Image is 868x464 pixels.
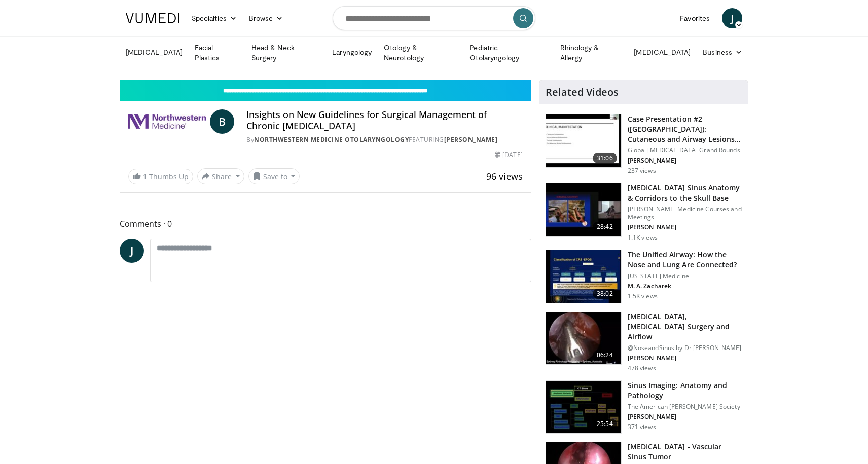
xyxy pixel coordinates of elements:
[248,168,300,184] button: Save to
[628,282,742,290] p: M. A. Zacharek
[378,43,463,63] a: Otology & Neurotology
[120,42,189,62] a: [MEDICAL_DATA]
[674,8,716,28] a: Favorites
[128,169,193,184] a: 1 Thumbs Up
[444,135,498,144] a: [PERSON_NAME]
[593,419,617,429] span: 25:54
[593,350,617,360] span: 06:24
[186,8,243,28] a: Specialties
[628,403,742,411] p: The American [PERSON_NAME] Society
[628,423,656,431] p: 371 views
[546,86,619,98] h4: Related Videos
[722,8,742,28] a: J
[546,380,742,434] a: 25:54 Sinus Imaging: Anatomy and Pathology The American [PERSON_NAME] Society [PERSON_NAME] 371 v...
[546,183,742,242] a: 28:42 [MEDICAL_DATA] Sinus Anatomy & Corridors to the Skull Base [PERSON_NAME] Medicine Courses a...
[143,172,147,181] span: 1
[546,250,742,303] a: 38:02 The Unified Airway: How the Nose and Lung Are Connected? [US_STATE] Medicine M. A. Zacharek...
[546,114,742,175] a: 31:06 Case Presentation #2 ([GEOGRAPHIC_DATA]): Cutaneous and Airway Lesions i… Global [MEDICAL_D...
[546,381,621,434] img: 5d00bf9a-6682-42b9-8190-7af1e88f226b.150x105_q85_crop-smart_upscale.jpg
[245,43,326,63] a: Head & Neck Surgery
[546,114,621,167] img: 283069f7-db48-4020-b5ba-d883939bec3b.150x105_q85_crop-smart_upscale.jpg
[628,413,742,421] p: [PERSON_NAME]
[628,157,742,165] p: [PERSON_NAME]
[628,442,742,462] h3: [MEDICAL_DATA] - Vascular Sinus Tumor
[628,364,656,372] p: 478 views
[628,272,742,280] p: [US_STATE] Medicine
[628,292,658,300] p: 1.5K views
[628,250,742,270] h3: The Unified Airway: How the Nose and Lung Are Connected?
[628,167,656,175] p: 237 views
[628,146,742,154] p: Global [MEDICAL_DATA] Grand Rounds
[495,150,522,160] div: [DATE]
[628,114,742,144] h3: Case Presentation #2 ([GEOGRAPHIC_DATA]): Cutaneous and Airway Lesions i…
[697,42,748,62] a: Business
[546,312,621,365] img: 5c1a841c-37ed-4666-a27e-9093f124e297.150x105_q85_crop-smart_upscale.jpg
[463,43,554,63] a: Pediatric Otolaryngology
[593,222,617,232] span: 28:42
[628,344,742,352] p: @NoseandSinus by Dr [PERSON_NAME]
[628,183,742,203] h3: [MEDICAL_DATA] Sinus Anatomy & Corridors to the Skull Base
[243,8,290,28] a: Browse
[628,42,697,62] a: [MEDICAL_DATA]
[628,380,742,401] h3: Sinus Imaging: Anatomy and Pathology
[189,43,245,63] a: Facial Plastics
[486,170,523,182] span: 96 views
[246,135,522,144] div: By FEATURING
[120,239,144,263] a: J
[554,43,628,63] a: Rhinology & Allergy
[120,217,531,230] span: Comments 0
[546,183,621,236] img: 276d523b-ec6d-4eb7-b147-bbf3804ee4a7.150x105_q85_crop-smart_upscale.jpg
[628,234,658,242] p: 1.1K views
[546,250,621,303] img: fce5840f-3651-4d2e-85b0-3edded5ac8fb.150x105_q85_crop-smart_upscale.jpg
[333,6,535,30] input: Search topics, interventions
[628,205,742,221] p: [PERSON_NAME] Medicine Courses and Meetings
[128,109,206,134] img: Northwestern Medicine Otolaryngology
[246,109,522,131] h4: Insights on New Guidelines for Surgical Management of Chronic [MEDICAL_DATA]
[593,289,617,299] span: 38:02
[628,354,742,362] p: [PERSON_NAME]
[126,13,179,23] img: VuMedi Logo
[326,42,378,62] a: Laryngology
[628,312,742,342] h3: [MEDICAL_DATA],[MEDICAL_DATA] Surgery and Airflow
[254,135,409,144] a: Northwestern Medicine Otolaryngology
[628,223,742,231] p: [PERSON_NAME]
[593,153,617,163] span: 31:06
[546,312,742,372] a: 06:24 [MEDICAL_DATA],[MEDICAL_DATA] Surgery and Airflow @NoseandSinus by Dr [PERSON_NAME] [PERSON...
[210,109,234,134] a: B
[197,168,244,184] button: Share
